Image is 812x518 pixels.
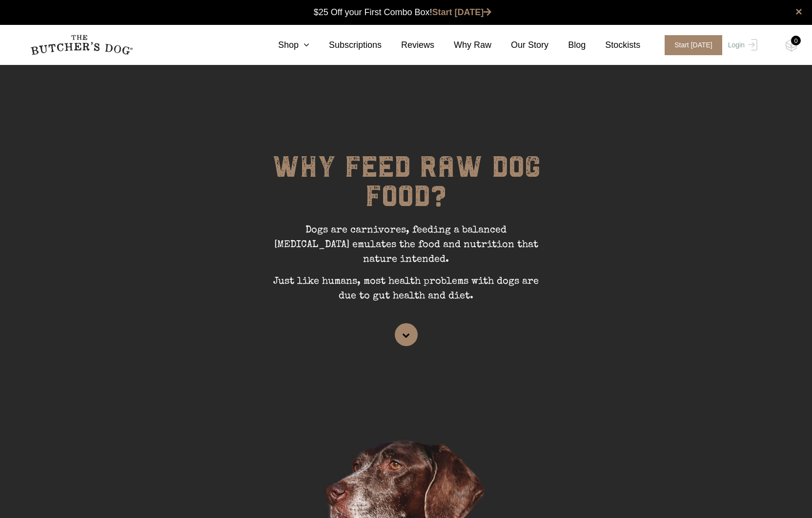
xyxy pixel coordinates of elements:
[665,35,722,55] span: Start [DATE]
[586,39,640,52] a: Stockists
[548,39,586,52] a: Blog
[791,36,801,45] div: 0
[259,39,309,52] a: Shop
[491,39,548,52] a: Our Story
[655,35,726,55] a: Start [DATE]
[382,39,434,52] a: Reviews
[785,39,797,52] img: TBD_Cart-Empty.png
[726,35,757,55] a: Login
[260,223,552,274] p: Dogs are carnivores, feeding a balanced [MEDICAL_DATA] emulates the food and nutrition that natur...
[795,6,802,18] a: close
[260,152,552,223] h1: WHY FEED RAW DOG FOOD?
[434,39,491,52] a: Why Raw
[432,7,492,17] a: Start [DATE]
[260,274,552,311] p: Just like humans, most health problems with dogs are due to gut health and diet.
[309,39,382,52] a: Subscriptions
